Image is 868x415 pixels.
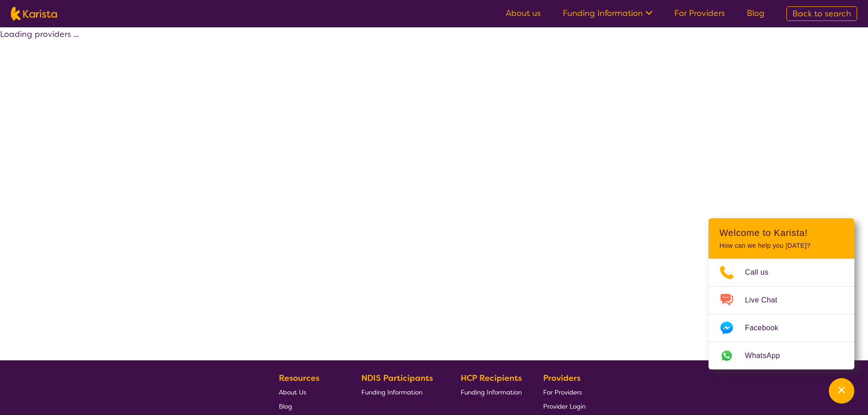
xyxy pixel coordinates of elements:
[747,8,765,19] a: Blog
[279,388,306,396] span: About Us
[506,8,541,19] a: About us
[279,373,319,384] b: Resources
[745,349,791,363] span: WhatsApp
[461,373,522,384] b: HCP Recipients
[786,6,857,21] a: Back to search
[719,227,843,238] h2: Welcome to Karista!
[461,385,522,399] a: Funding Information
[719,242,843,250] p: How can we help you [DATE]?
[279,399,340,413] a: Blog
[745,266,780,279] span: Call us
[563,8,652,19] a: Funding Information
[829,378,854,404] button: Channel Menu
[709,342,854,369] a: Web link opens in a new tab.
[461,388,522,396] span: Funding Information
[543,373,580,384] b: Providers
[361,385,440,399] a: Funding Information
[361,388,422,396] span: Funding Information
[543,399,586,413] a: Provider Login
[709,259,854,369] ul: Choose channel
[279,385,340,399] a: About Us
[792,8,851,19] span: Back to search
[745,321,789,335] span: Facebook
[709,218,854,369] div: Channel Menu
[745,293,788,307] span: Live Chat
[11,7,57,20] img: Karista logo
[674,8,725,19] a: For Providers
[279,402,292,410] span: Blog
[543,385,586,399] a: For Providers
[543,388,582,396] span: For Providers
[543,402,586,410] span: Provider Login
[361,373,433,384] b: NDIS Participants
